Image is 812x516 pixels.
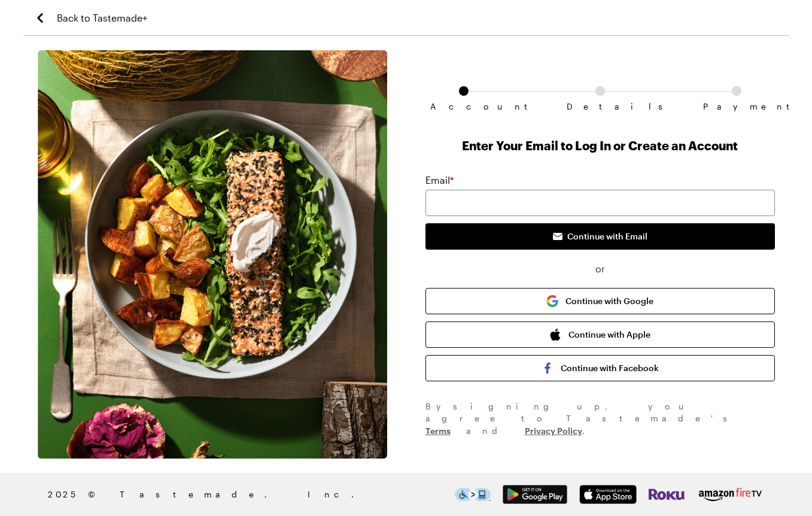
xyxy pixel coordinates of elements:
span: or [425,262,775,276]
img: This icon serves as a link to download the Level Access assistive technology app for individuals ... [455,488,491,501]
img: Amazon Fire TV [697,485,764,504]
img: Roku [649,485,685,504]
ol: Subscription checkout form navigation [425,86,775,102]
span: Payment [703,102,770,111]
a: Privacy Policy [525,424,582,436]
span: Back to Tastemade+ [57,11,147,25]
div: By signing up , you agree to Tastemade's and . [425,400,775,437]
img: App Store [579,485,637,504]
button: Continue with Email [425,223,775,250]
span: 2025 © Tastemade, Inc. [48,488,455,501]
label: Email [425,173,454,187]
button: Continue with Google [425,288,775,314]
span: Account [430,102,497,111]
span: Details [567,102,634,111]
img: Google Play [503,485,567,504]
h1: Enter Your Email to Log In or Create an Account [425,137,775,154]
span: Continue with Email [567,230,647,242]
button: Continue with Apple [425,321,775,348]
button: Continue with Facebook [425,355,775,381]
a: Terms [425,424,451,436]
